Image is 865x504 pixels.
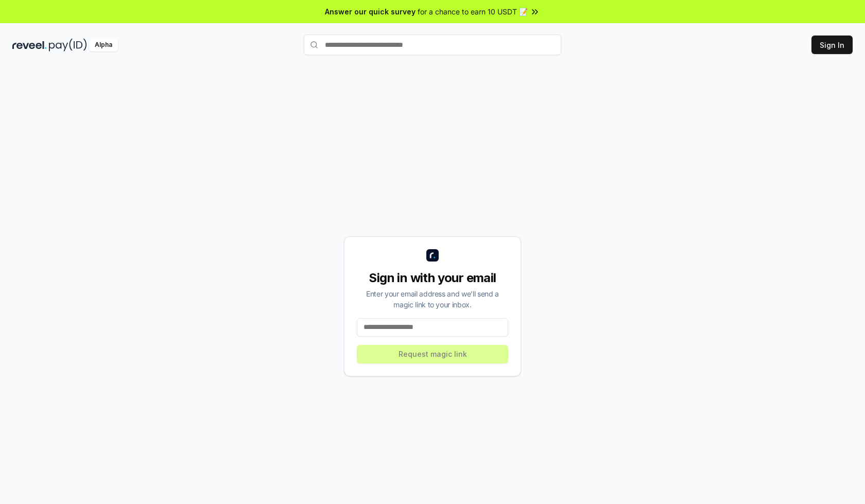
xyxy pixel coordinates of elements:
[357,288,508,310] div: Enter your email address and we’ll send a magic link to your inbox.
[325,6,416,17] span: Answer our quick survey
[418,6,528,17] span: for a chance to earn 10 USDT 📝
[357,270,508,286] div: Sign in with your email
[12,39,47,51] img: reveel_dark
[89,39,118,51] div: Alpha
[426,249,439,262] img: logo_small
[49,39,87,51] img: pay_id
[811,36,853,54] button: Sign In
